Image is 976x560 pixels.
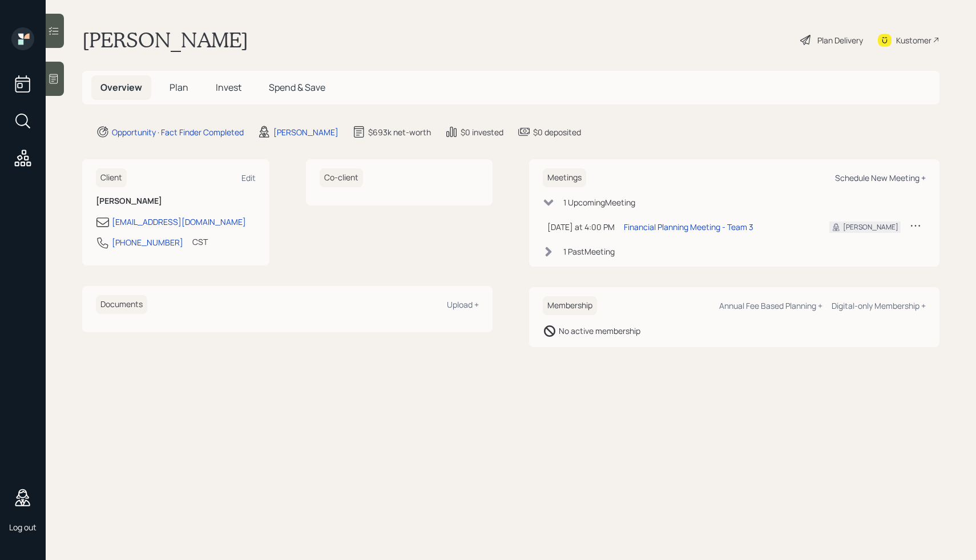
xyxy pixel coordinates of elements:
[543,296,597,315] h6: Membership
[320,168,363,187] h6: Co-client
[9,522,37,533] div: Log out
[100,81,142,94] span: Overview
[368,126,431,138] div: $693k net-worth
[563,196,635,208] div: 1 Upcoming Meeting
[82,27,248,53] h1: [PERSON_NAME]
[533,126,581,138] div: $0 deposited
[896,34,931,46] div: Kustomer
[559,325,640,337] div: No active membership
[216,81,241,94] span: Invest
[563,245,615,257] div: 1 Past Meeting
[843,222,898,232] div: [PERSON_NAME]
[461,126,503,138] div: $0 invested
[112,236,183,248] div: [PHONE_NUMBER]
[543,168,586,187] h6: Meetings
[170,81,188,94] span: Plan
[547,221,615,233] div: [DATE] at 4:00 PM
[447,299,479,310] div: Upload +
[192,236,208,248] div: CST
[112,126,244,138] div: Opportunity · Fact Finder Completed
[817,34,863,46] div: Plan Delivery
[269,81,325,94] span: Spend & Save
[832,300,926,311] div: Digital-only Membership +
[96,295,147,314] h6: Documents
[719,300,822,311] div: Annual Fee Based Planning +
[624,221,753,233] div: Financial Planning Meeting - Team 3
[96,168,127,187] h6: Client
[241,172,256,183] div: Edit
[96,196,256,206] h6: [PERSON_NAME]
[273,126,338,138] div: [PERSON_NAME]
[112,216,246,228] div: [EMAIL_ADDRESS][DOMAIN_NAME]
[835,172,926,183] div: Schedule New Meeting +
